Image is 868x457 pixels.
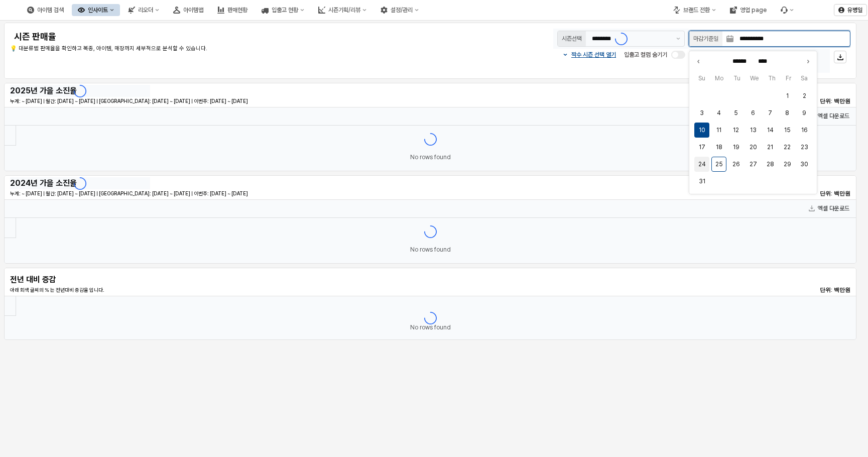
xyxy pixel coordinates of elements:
[780,105,795,121] button: 2025-08-08
[728,157,743,172] button: 2025-08-26
[797,140,812,155] button: 2025-08-23
[763,157,778,172] button: 2025-08-28
[88,7,108,14] div: 인사이트
[571,51,616,59] p: 짝수 시즌 선택 열기
[775,4,800,16] div: Menu item 6
[21,4,70,16] button: 아이템 검색
[10,97,570,105] p: 누계: ~ [DATE] | 월간: [DATE] ~ [DATE] | [GEOGRAPHIC_DATA]: [DATE] ~ [DATE] | 이번주: [DATE] ~ [DATE]
[227,7,247,14] div: 판매현황
[763,140,778,155] button: 2025-08-21
[797,105,812,121] button: 2025-08-09
[10,45,360,53] p: 💡 대분류별 판매율을 확인하고 복종, 아이템, 매장까지 세부적으로 분석할 수 있습니다.
[683,7,710,14] div: 브랜드 전환
[211,4,254,16] button: 판매현황
[797,157,812,172] button: 2025-08-30
[745,73,763,83] span: We
[764,73,781,83] span: Th
[10,190,570,197] p: 누계: ~ [DATE] | 월간: [DATE] ~ [DATE] | [GEOGRAPHIC_DATA]: [DATE] ~ [DATE] | 이번주: [DATE] ~ [DATE]
[694,140,709,155] button: 2025-08-17
[728,73,745,83] span: Tu
[780,140,795,155] button: 2025-08-22
[624,51,667,58] span: 입출고 컬럼 숨기기
[122,4,165,16] button: 리오더
[728,140,743,155] button: 2025-08-19
[693,73,710,83] span: Su
[711,105,726,121] button: 2025-08-04
[724,4,773,16] button: 영업 page
[272,7,298,14] div: 입출고 현황
[746,140,761,155] button: 2025-08-20
[746,123,761,138] button: 2025-08-13
[312,4,373,16] button: 시즌기획/리뷰
[834,4,867,16] button: 유병일
[167,4,209,16] button: 아이템맵
[256,4,310,16] button: 입출고 현황
[328,7,360,14] div: 시즌기획/리뷰
[667,4,722,16] button: 브랜드 전환
[740,7,767,14] div: 영업 page
[797,123,812,138] button: 2025-08-16
[796,73,813,83] span: Sa
[711,157,726,172] button: 2025-08-25
[183,7,203,14] div: 아이템맵
[37,7,64,14] div: 아이템 검색
[14,32,356,42] h4: 시즌 판매율
[803,56,813,66] button: Next month
[780,88,795,103] button: 2025-08-01
[746,157,761,172] button: 2025-08-27
[728,123,743,138] button: 2025-08-12
[746,105,761,121] button: 2025-08-06
[138,7,153,14] div: 리오더
[847,6,862,14] p: 유병일
[391,7,413,14] div: 설정/관리
[781,286,850,294] p: 단위: 백만원
[780,123,795,138] button: 2025-08-15
[694,105,709,121] button: 2025-08-03
[694,157,709,172] button: 2025-08-24
[72,4,120,16] button: 인사이트
[694,123,709,138] button: 2025-08-10
[711,123,726,138] button: 2025-08-11
[694,174,709,189] button: 2025-08-31
[10,286,570,294] p: 아래 회색 글씨의 % 는 전년대비 증감율 입니다.
[711,140,726,155] button: 2025-08-18
[780,157,795,172] button: 2025-08-29
[728,105,743,121] button: 2025-08-05
[10,275,150,285] h5: 전년 대비 증감
[763,105,778,121] button: 2025-08-07
[710,73,728,83] span: Mo
[781,73,796,83] span: Fr
[693,34,718,44] div: 마감기준일
[375,4,425,16] button: 설정/관리
[693,56,703,66] button: Previous month
[763,123,778,138] button: 2025-08-14
[797,88,812,103] button: 2025-08-02
[562,51,616,59] button: 짝수 시즌 선택 열기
